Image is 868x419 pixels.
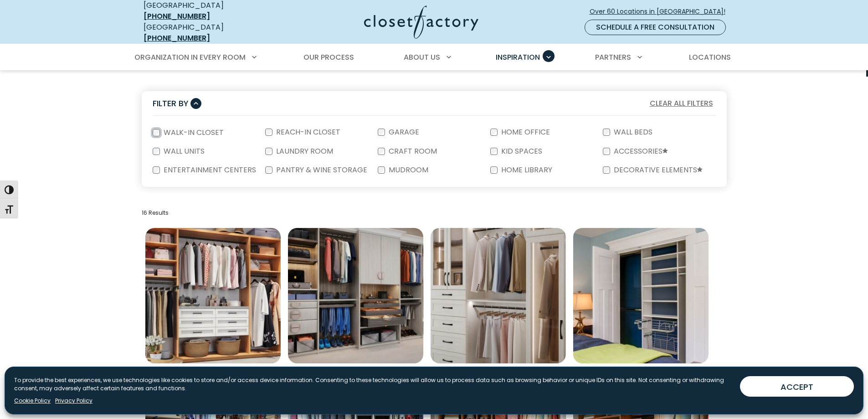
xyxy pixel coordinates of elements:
[385,166,430,174] label: Mudroom
[496,52,540,62] span: Inspiration
[689,52,731,62] span: Locations
[303,52,354,62] span: Our Process
[14,397,51,405] a: Cookie Policy
[144,33,210,43] a: [PHONE_NUMBER]
[288,228,423,363] a: Open inspiration gallery to preview enlarged image
[128,45,740,70] nav: Primary Menu
[272,129,342,136] label: Reach-In Closet
[272,148,335,155] label: Laundry Room
[498,148,544,155] label: Kid Spaces
[610,129,654,136] label: Wall Beds
[364,5,478,39] img: Closet Factory Logo
[647,98,716,109] button: Clear All Filters
[145,228,281,363] img: Reach-in closet with Two-tone system with Rustic Cherry structure and White Shaker drawer fronts....
[590,7,733,16] span: Over 60 Locations in [GEOGRAPHIC_DATA]!
[573,228,709,363] img: Reach-in closet with pull out wire baskets and dual hanging rods.
[272,166,369,174] label: Pantry & Wine Storage
[153,97,201,110] button: Filter By
[55,397,92,405] a: Privacy Policy
[160,129,226,136] label: Walk-In Closet
[385,129,421,136] label: Garage
[610,166,704,174] label: Decorative Elements
[431,228,566,363] a: Open inspiration gallery to preview enlarged image
[431,228,566,363] img: Reach-in closet with elegant white wood cabinetry, LED lighting, and pull-out shoe storage and do...
[145,228,281,363] a: Open inspiration gallery to preview enlarged image
[573,228,709,363] a: Open inspiration gallery to preview enlarged image
[404,52,440,62] span: About Us
[589,4,733,20] a: Over 60 Locations in [GEOGRAPHIC_DATA]!
[610,148,670,155] label: Accessories
[595,52,631,62] span: Partners
[498,166,554,174] label: Home Library
[160,166,258,174] label: Entertainment Centers
[160,148,206,155] label: Wall Units
[142,209,727,217] p: 16 Results
[585,20,726,35] a: Schedule a Free Consultation
[385,148,439,155] label: Craft Room
[14,376,733,393] p: To provide the best experiences, we use technologies like cookies to store and/or access device i...
[144,11,210,21] a: [PHONE_NUMBER]
[144,22,276,44] div: [GEOGRAPHIC_DATA]
[288,228,423,363] img: Custom reach-in closet with pant hangers, custom cabinets and drawers
[134,52,246,62] span: Organization in Every Room
[740,376,854,397] button: ACCEPT
[498,129,552,136] label: Home Office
